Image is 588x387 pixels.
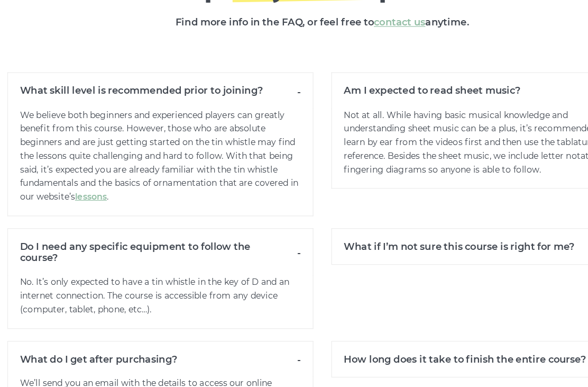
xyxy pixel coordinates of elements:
img: chat.svg [546,345,577,372]
a: contact us [339,30,385,40]
h6: What skill level is recommended prior to joining? [16,79,286,111]
p: We believe both beginners and experienced players can greatly benefit from this course. However, ... [16,111,286,206]
h6: What do I get after purchasing? [16,316,286,348]
p: Not at all. While having basic musical knowledge and understanding sheet music can be a plus, it’... [302,111,572,182]
h6: How long does it take to finish the entire course? [302,316,572,348]
h6: Am I expected to read sheet music? [302,79,572,111]
a: lessons [76,184,104,193]
h6: Do I need any specific equipment to follow the course? [16,217,286,258]
h6: What if I’m not sure this course is right for me? [302,217,572,249]
p: No. It’s only expected to have a tin whistle in the key of D and an internet connection. The cour... [16,258,286,305]
strong: Find more info in the FAQ, or feel free to anytime. [164,30,424,40]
